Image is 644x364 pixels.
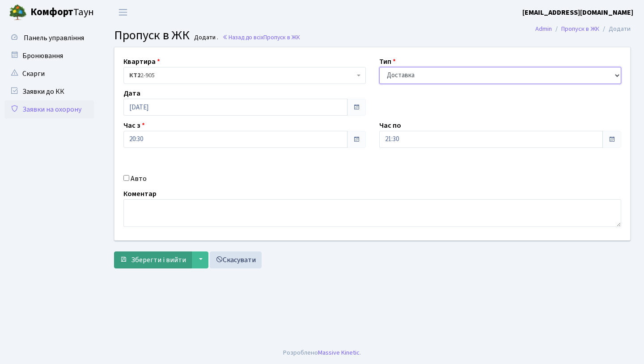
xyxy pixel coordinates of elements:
span: Панель управління [24,33,84,43]
span: Пропуск в ЖК [263,33,300,42]
div: Розроблено . [283,348,361,358]
b: Комфорт [30,5,73,19]
a: Admin [535,24,552,33]
a: Панель управління [4,29,94,47]
span: Таун [30,5,94,20]
button: Зберегти і вийти [114,251,192,268]
label: Час з [123,120,145,131]
label: Тип [379,56,396,67]
a: Назад до всіхПропуск в ЖК [222,33,300,42]
b: [EMAIL_ADDRESS][DOMAIN_NAME] [522,8,633,17]
label: Час по [379,120,401,131]
span: <b>КТ2</b>&nbsp;&nbsp;&nbsp;2-905 [129,71,355,80]
li: Додати [599,24,631,34]
label: Коментар [123,188,157,199]
button: Переключити навігацію [112,5,134,20]
a: Бронювання [4,47,94,65]
label: Квартира [123,56,160,67]
span: <b>КТ2</b>&nbsp;&nbsp;&nbsp;2-905 [123,67,366,84]
a: Massive Kinetic [318,348,360,357]
span: Пропуск в ЖК [114,26,190,44]
img: logo.png [9,4,27,21]
b: КТ2 [129,71,140,80]
label: Авто [131,173,147,184]
a: Пропуск в ЖК [561,24,599,33]
label: Дата [123,88,140,99]
span: Зберегти і вийти [131,255,186,265]
a: [EMAIL_ADDRESS][DOMAIN_NAME] [522,7,633,18]
a: Заявки до КК [4,83,94,100]
nav: breadcrumb [522,20,644,38]
a: Заявки на охорону [4,100,94,118]
a: Скарги [4,65,94,83]
a: Скасувати [210,251,262,268]
small: Додати . [192,34,218,42]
